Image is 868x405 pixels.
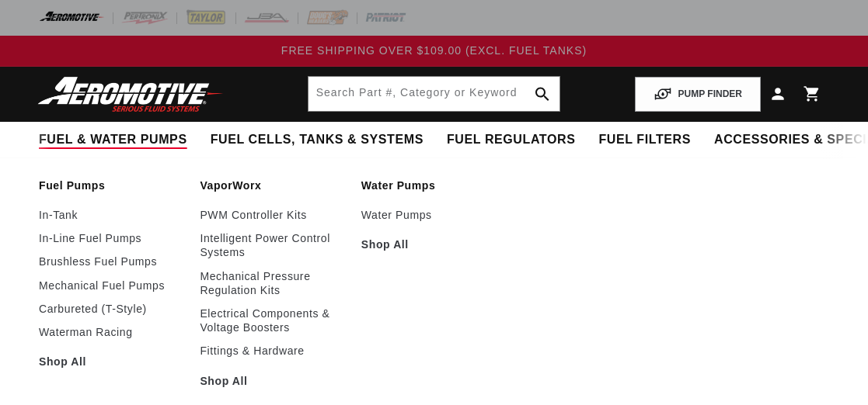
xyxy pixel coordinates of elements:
[361,208,507,222] a: Water Pumps
[33,76,228,112] img: Aeromotive
[435,122,587,158] summary: Fuel Regulators
[39,254,184,268] a: Brushless Fuel Pumps
[39,208,184,222] a: In-Tank
[39,178,184,192] a: Fuel Pumps
[598,132,691,148] span: Fuel Filters
[200,374,345,388] a: Shop All
[281,44,587,57] span: FREE SHIPPING OVER $109.00 (EXCL. FUEL TANKS)
[39,302,184,316] a: Carbureted (T-Style)
[309,77,560,111] input: Search by Part Number, Category or Keyword
[200,269,345,297] a: Mechanical Pressure Regulation Kits
[211,132,424,148] span: Fuel Cells, Tanks & Systems
[587,122,702,158] summary: Fuel Filters
[200,178,345,192] a: VaporWorx
[39,325,184,339] a: Waterman Racing
[525,77,559,111] button: search button
[200,231,345,259] a: Intelligent Power Control Systems
[39,355,184,369] a: Shop All
[39,279,184,292] a: Mechanical Fuel Pumps
[200,306,345,334] a: Electrical Components & Voltage Boosters
[361,178,507,192] a: Water Pumps
[635,77,761,112] button: PUMP FINDER
[361,237,507,251] a: Shop All
[39,132,187,148] span: Fuel & Water Pumps
[447,132,575,148] span: Fuel Regulators
[199,122,435,158] summary: Fuel Cells, Tanks & Systems
[200,208,345,222] a: PWM Controller Kits
[39,231,184,245] a: In-Line Fuel Pumps
[200,344,345,358] a: Fittings & Hardware
[27,122,199,158] summary: Fuel & Water Pumps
